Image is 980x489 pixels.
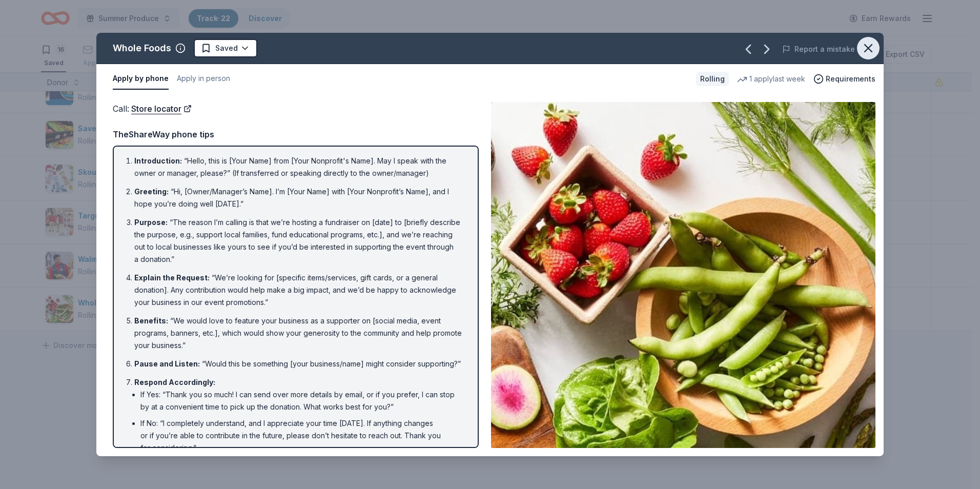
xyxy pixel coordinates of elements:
li: If Yes: “Thank you so much! I can send over more details by email, or if you prefer, I can stop b... [140,389,463,413]
div: Rolling [696,72,729,86]
span: Benefits : [134,316,168,325]
button: Apply by phone [113,68,169,90]
li: “We’re looking for [specific items/services, gift cards, or a general donation]. Any contribution... [134,272,463,309]
button: Requirements [813,73,875,85]
span: Purpose : [134,218,168,227]
span: Requirements [826,73,875,85]
li: “Hello, this is [Your Name] from [Your Nonprofit's Name]. May I speak with the owner or manager, ... [134,155,463,179]
span: Pause and Listen : [134,359,200,368]
button: Saved [194,39,257,57]
li: “Would this be something [your business/name] might consider supporting?” [134,358,463,370]
button: Report a mistake [782,43,855,55]
div: Whole Foods [113,40,171,56]
div: TheShareWay phone tips [113,128,479,141]
span: Greeting : [134,187,169,196]
div: 1 apply last week [737,73,805,85]
span: Saved [215,42,238,54]
span: Respond Accordingly : [134,378,215,386]
li: “The reason I’m calling is that we’re hosting a fundraiser on [date] to [briefly describe the pur... [134,216,463,266]
a: Store locator [131,102,192,115]
span: Introduction : [134,156,182,165]
li: “Hi, [Owner/Manager’s Name]. I’m [Your Name] with [Your Nonprofit’s Name], and I hope you’re doin... [134,186,463,210]
img: Image for Whole Foods [491,102,875,448]
span: Explain the Request : [134,273,210,282]
div: Call : [113,102,479,115]
button: Apply in person [177,68,230,90]
li: “We would love to feature your business as a supporter on [social media, event programs, banners,... [134,315,463,352]
li: If No: “I completely understand, and I appreciate your time [DATE]. If anything changes or if you... [140,417,463,454]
